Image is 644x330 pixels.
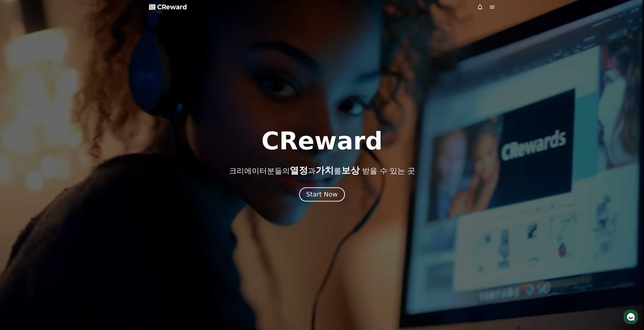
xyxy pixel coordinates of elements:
div: Start Now [306,190,338,199]
p: 크리에이터분들의 과 를 받을 수 있는 곳 [229,165,415,175]
a: 홈 [2,160,33,173]
a: CReward [149,3,187,11]
span: 열정 [290,165,308,175]
a: 대화 [33,160,65,173]
span: 가치 [316,165,334,175]
button: Start Now [299,187,345,202]
span: 보상 [341,165,360,175]
a: Start Now [300,193,344,197]
span: 홈 [16,168,19,172]
a: 설정 [65,160,97,173]
span: 설정 [78,168,84,172]
h1: CReward [261,129,383,153]
span: 대화 [46,168,52,172]
span: CReward [157,3,187,11]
